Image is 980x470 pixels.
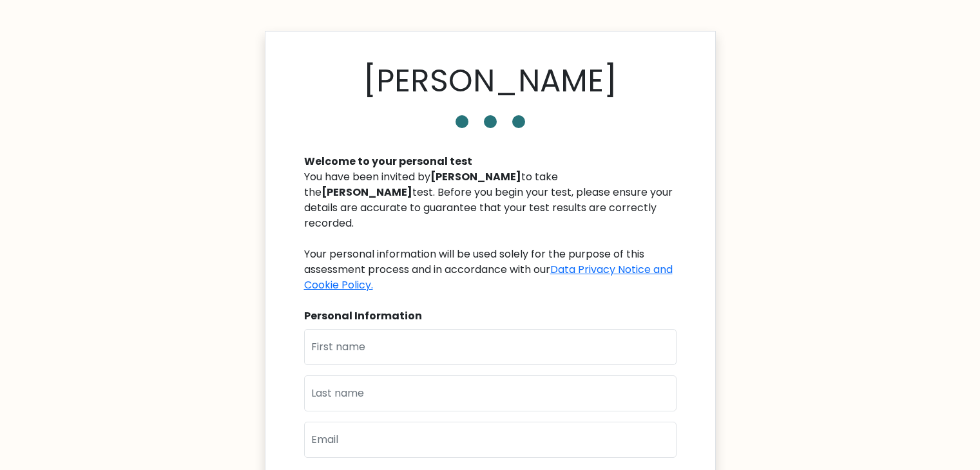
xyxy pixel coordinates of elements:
div: You have been invited by to take the test. Before you begin your test, please ensure your details... [304,169,677,293]
a: Data Privacy Notice and Cookie Policy. [304,262,673,292]
h1: [PERSON_NAME] [363,62,617,100]
b: [PERSON_NAME] [430,169,521,184]
div: Personal Information [304,308,677,324]
input: First name [304,329,677,365]
input: Last name [304,375,677,411]
b: [PERSON_NAME] [322,185,412,200]
div: Welcome to your personal test [304,154,677,169]
input: Email [304,422,677,458]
